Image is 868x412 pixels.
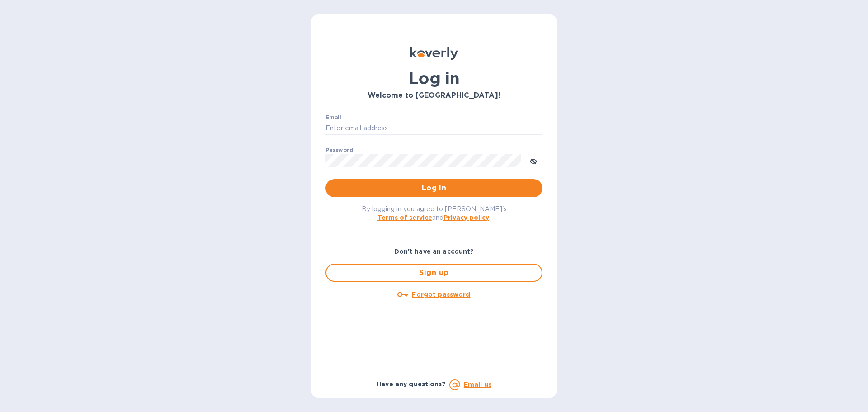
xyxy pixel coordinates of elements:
[377,214,432,221] a: Terms of service
[410,47,458,60] img: Koverly
[362,205,507,221] span: By logging in you agree to [PERSON_NAME]'s and .
[325,91,542,100] h3: Welcome to [GEOGRAPHIC_DATA]!
[325,122,542,135] input: Enter email address
[325,264,542,282] button: Sign up
[325,69,542,88] h1: Log in
[412,291,470,298] u: Forgot password
[377,380,446,388] b: Have any questions?
[333,183,535,194] span: Log in
[464,381,491,388] a: Email us
[443,214,489,221] a: Privacy policy
[325,147,353,153] label: Password
[394,248,474,255] b: Don't have an account?
[325,179,542,197] button: Log in
[325,115,341,120] label: Email
[334,267,534,278] span: Sign up
[524,152,542,170] button: toggle password visibility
